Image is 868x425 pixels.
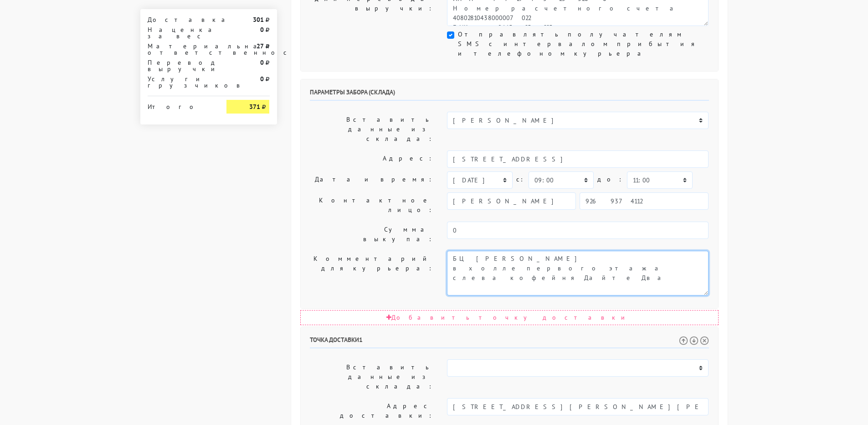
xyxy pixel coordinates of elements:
[260,75,264,83] strong: 0
[303,112,441,147] label: Вставить данные из склада:
[303,192,441,218] label: Контактное лицо:
[516,171,525,187] label: c:
[303,171,441,189] label: Дата и время:
[257,42,264,50] strong: 27
[141,43,220,56] div: Материальная ответственность
[141,26,220,39] div: Наценка за вес
[303,222,441,247] label: Сумма выкупа:
[597,171,623,187] label: до:
[447,192,576,210] input: Имя
[580,192,709,210] input: Телефон
[141,76,220,88] div: Услуги грузчиков
[141,16,220,23] div: Доставка
[260,58,264,67] strong: 0
[303,359,441,394] label: Вставить данные из склада:
[303,398,441,424] label: Адрес доставки:
[458,30,709,58] label: Отправлять получателям SMS с интервалом прибытия и телефоном курьера
[148,100,213,110] div: Итого
[303,150,441,168] label: Адрес:
[447,251,709,295] textarea: Заход со стороны Верейская 29 стр 139
[300,310,719,325] div: Добавить точку доставки
[310,88,709,101] h6: Параметры забора (склада)
[249,103,260,111] strong: 371
[310,336,709,348] h6: Точка доставки
[141,59,220,72] div: Перевод выручки
[260,26,264,34] strong: 0
[359,336,363,344] span: 1
[253,16,264,24] strong: 301
[303,251,441,295] label: Комментарий для курьера:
